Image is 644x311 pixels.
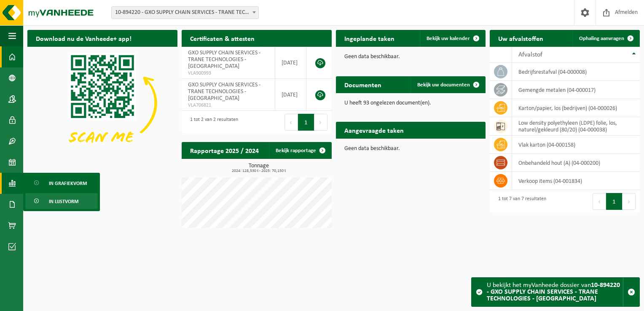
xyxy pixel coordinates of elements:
[269,142,331,159] a: Bekijk rapportage
[490,30,552,46] h2: Uw afvalstoffen
[188,102,268,109] span: VLA706821
[411,76,485,93] a: Bekijk uw documenten
[427,36,470,41] span: Bekijk uw kalender
[25,175,98,191] a: In grafiekvorm
[487,282,620,302] strong: 10-894220 - GXO SUPPLY CHAIN SERVICES - TRANE TECHNOLOGIES - [GEOGRAPHIC_DATA]
[186,113,238,131] div: 1 tot 2 van 2 resultaten
[494,192,546,211] div: 1 tot 7 van 7 resultaten
[593,193,606,210] button: Previous
[344,146,478,152] p: Geen data beschikbaar.
[275,79,307,111] td: [DATE]
[49,175,87,191] span: In grafiekvorm
[188,50,260,70] span: GXO SUPPLY CHAIN SERVICES - TRANE TECHNOLOGIES - [GEOGRAPHIC_DATA]
[27,47,177,159] img: Download de VHEPlus App
[336,122,412,138] h2: Aangevraagde taken
[284,114,298,131] button: Previous
[512,63,640,81] td: bedrijfsrestafval (04-000008)
[112,7,258,19] span: 10-894220 - GXO SUPPLY CHAIN SERVICES - TRANE TECHNOLOGIES - TONGEREN
[344,54,478,60] p: Geen data beschikbaar.
[182,30,263,46] h2: Certificaten & attesten
[188,70,268,77] span: VLA900993
[572,30,639,47] a: Ophaling aanvragen
[512,154,640,172] td: onbehandeld hout (A) (04-000200)
[420,30,485,47] a: Bekijk uw kalender
[186,169,332,173] span: 2024: 128,530 t - 2025: 70,150 t
[182,142,267,158] h2: Rapportage 2025 / 2024
[25,193,98,209] a: In lijstvorm
[49,193,78,209] span: In lijstvorm
[518,51,542,58] span: Afvalstof
[487,278,623,306] div: U bekijkt het myVanheede dossier van
[512,99,640,117] td: karton/papier, los (bedrijven) (04-000026)
[579,36,624,41] span: Ophaling aanvragen
[186,163,332,173] h3: Tonnage
[512,81,640,99] td: gemengde metalen (04-000017)
[336,30,403,46] h2: Ingeplande taken
[344,100,478,106] p: U heeft 93 ongelezen document(en).
[417,82,470,88] span: Bekijk uw documenten
[298,114,314,131] button: 1
[314,114,327,131] button: Next
[512,136,640,154] td: vlak karton (04-000158)
[336,76,390,93] h2: Documenten
[512,172,640,190] td: verkoop items (04-001834)
[27,30,140,46] h2: Download nu de Vanheede+ app!
[188,82,260,102] span: GXO SUPPLY CHAIN SERVICES - TRANE TECHNOLOGIES - [GEOGRAPHIC_DATA]
[623,193,636,210] button: Next
[512,117,640,136] td: low density polyethyleen (LDPE) folie, los, naturel/gekleurd (80/20) (04-000038)
[275,47,307,79] td: [DATE]
[606,193,623,210] button: 1
[111,6,259,19] span: 10-894220 - GXO SUPPLY CHAIN SERVICES - TRANE TECHNOLOGIES - TONGEREN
